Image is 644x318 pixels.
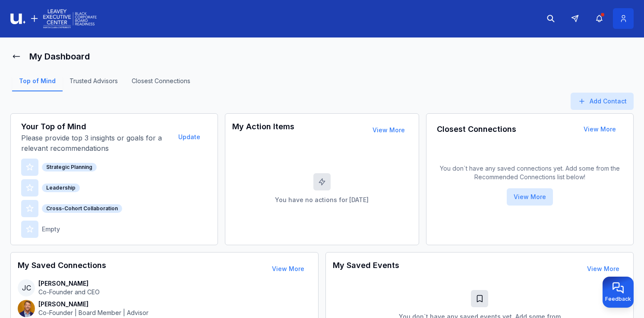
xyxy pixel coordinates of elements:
[38,279,100,288] p: [PERSON_NAME]
[42,184,80,192] div: Leadership
[366,122,412,139] button: View More
[18,259,106,278] h3: My Saved Connections
[571,93,634,110] button: Add Contact
[437,123,516,135] h3: Closest Connections
[232,121,294,140] h3: My Action Items
[21,133,170,153] p: Please provide top 3 insights or goals for a relevant recommendations
[587,265,619,272] a: View More
[580,260,626,277] button: View More
[125,77,197,91] a: Closest Connections
[603,277,634,308] button: Provide feedback
[275,196,369,204] p: You have no actions for [DATE]
[171,128,207,146] button: Update
[63,77,125,91] a: Trusted Advisors
[18,300,35,317] img: contact-avatar
[42,225,60,234] p: Empty
[577,121,623,138] button: View More
[333,259,399,278] h3: My Saved Events
[38,309,148,317] p: Co-Founder | Board Member | Advisor
[10,8,97,30] img: Logo
[38,288,100,296] p: Co-Founder and CEO
[18,279,35,296] span: JC
[507,188,553,206] button: View More
[42,204,122,213] div: Cross-Cohort Collaboration
[265,260,311,277] button: View More
[437,164,623,181] p: You don`t have any saved connections yet. Add some from the Recommended Connections list below!
[605,296,631,302] span: Feedback
[21,121,170,133] h3: Your Top of Mind
[42,163,97,171] div: Strategic Planning
[12,77,63,91] a: Top of Mind
[38,300,148,309] p: [PERSON_NAME]
[29,50,90,62] h1: My Dashboard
